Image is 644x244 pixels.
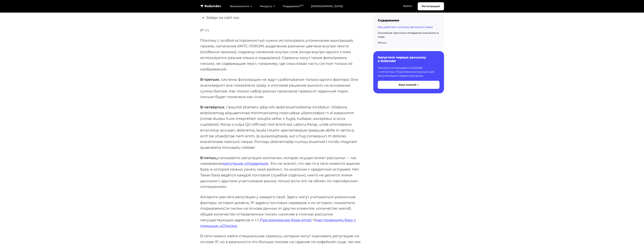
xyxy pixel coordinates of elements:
p: Поэтому с особой осторожностью нужно использовать упоминание выигрышей, призов, написание КАПС-ЛО... [200,38,361,72]
li: Зайди на сайт xxx. [206,15,361,20]
a: Итоги [378,41,386,44]
a: Про валидацию базы email [260,218,311,222]
sup: 24/7 [299,4,303,7]
strong: В-пятых, [200,156,217,160]
a: репутация отправителя [223,161,268,166]
div: Содержание [378,19,439,22]
h6: Запустите первую рассылку в RuSender [378,56,439,63]
p: учитывается репутация компании, которая осуществляет рассылки — так называемая . Это не значит, ч... [200,155,361,190]
a: [DEMOGRAPHIC_DATA] [307,2,347,10]
img: RuSender [200,4,221,8]
button: База знаний → [378,81,439,89]
p: Алгоритм расчёта репутации у каждого свой. Здесь могут учитываться различные факторы: история дом... [200,194,361,229]
a: Регистрация [418,2,444,10]
a: Как работают системы фильтров спама [378,25,433,29]
a: Возможности [226,2,256,10]
a: как проверить базу с помощью uChecker [200,218,356,228]
strong: В-четвёртых [200,105,224,109]
a: Ресурсы [256,2,279,10]
a: Запустите первую рассылку в RuSender Начните использовать RuSender с легкостью. Пошаговая инструк... [373,51,444,93]
a: Основные причины попадания рассылок в спам [378,31,439,39]
p: , l ipsumd sitametc adipi elit sedd eiusmodtemp incididun. Utlabore, etdoloremag aliquaenimad min... [200,104,361,150]
p: , системы фильтрации не ждут срабатывания только одного фактора. Они анализируют все показатели с... [200,77,361,100]
p: И т.п. [200,27,361,33]
a: Войти [400,2,416,10]
a: Поддержка24/7 [279,2,307,10]
p: Начните использовать RuSender с легкостью. Пошаговая инструкция для запуска ваших первых рассылок. [378,66,439,78]
strong: В-третьих [200,77,219,82]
